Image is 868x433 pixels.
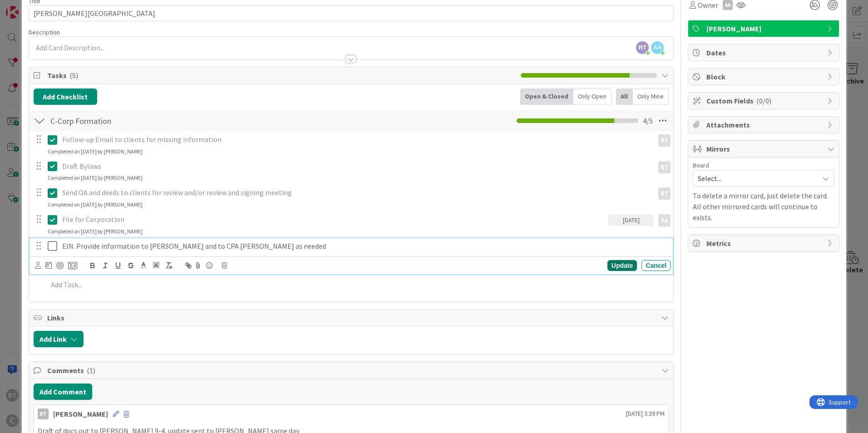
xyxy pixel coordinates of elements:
p: File for Corporation [62,214,605,225]
button: Add Comment [34,384,92,400]
span: Select... [698,172,814,185]
div: [DATE] [608,214,654,226]
span: Mirrors [706,143,823,154]
span: Tasks [47,70,516,81]
p: EIN. Provide information to [PERSON_NAME] and to CPA [PERSON_NAME] as needed [62,241,667,251]
input: type card name here... [29,5,674,21]
div: AA [658,214,671,226]
div: Completed on [DATE] by [PERSON_NAME] [48,201,143,209]
span: Comments [47,365,657,376]
span: Block [706,71,823,82]
p: Draft Bylaws [62,161,650,172]
div: Only Open [573,89,612,105]
div: Completed on [DATE] by [PERSON_NAME] [48,174,143,182]
p: Follow-up Email to clients for missing information [62,134,650,145]
span: ( 5 ) [69,71,78,80]
span: Links [47,312,657,323]
span: Metrics [706,238,823,249]
div: Update [607,260,637,271]
span: AA [651,41,664,54]
div: Open & Closed [520,89,573,105]
span: Dates [706,47,823,58]
span: ( 0/0 ) [756,96,771,105]
input: Add Checklist... [47,113,252,129]
div: RT [658,161,671,173]
p: To delete a mirror card, just delete the card. All other mirrored cards will continue to exists. [693,190,834,223]
button: Add Checklist [34,89,97,105]
span: ( 1 ) [87,366,95,375]
span: [PERSON_NAME] [706,23,823,34]
span: RT [636,41,649,54]
span: Custom Fields [706,95,823,106]
div: All [616,89,633,105]
div: [PERSON_NAME] [53,408,108,419]
button: Add Link [34,331,84,347]
p: Send OA and deeds to clients for review and/or review and signing meeting [62,187,650,198]
span: Support [19,1,41,12]
div: RT [658,187,671,200]
div: RT [658,134,671,147]
div: Cancel [641,260,671,271]
span: 4 / 5 [643,115,653,126]
span: Description [29,28,60,36]
div: Only Mine [633,89,669,105]
div: Completed on [DATE] by [PERSON_NAME] [48,227,143,236]
div: Completed on [DATE] by [PERSON_NAME] [48,148,143,156]
span: Attachments [706,119,823,130]
span: Board [693,162,709,168]
span: [DATE] 3:39 PM [626,409,665,418]
div: RT [38,408,49,419]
